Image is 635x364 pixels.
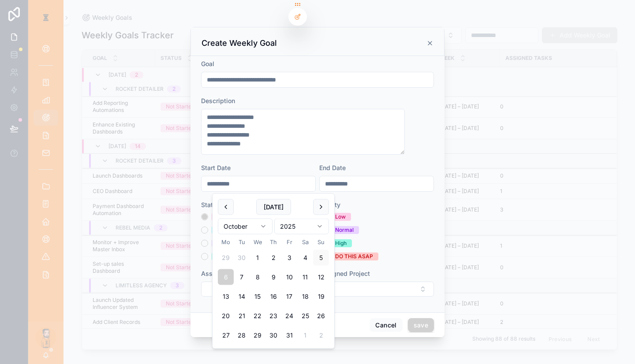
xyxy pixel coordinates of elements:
span: Description [201,97,235,104]
th: Tuesday [234,238,250,246]
button: Wednesday, 15 October 2025 [250,289,265,305]
th: Friday [281,238,297,246]
button: Saturday, 4 October 2025 [297,250,313,266]
button: Monday, 13 October 2025 [218,289,234,305]
span: End Date [319,164,346,171]
button: Thursday, 16 October 2025 [265,289,281,305]
div: High [335,239,347,247]
button: [DATE] [256,199,291,215]
table: October 2025 [218,238,329,343]
button: Saturday, 18 October 2025 [297,289,313,305]
span: Status [201,201,220,208]
button: Friday, 24 October 2025 [281,308,297,324]
button: Tuesday, 21 October 2025 [234,308,250,324]
button: save [408,318,434,332]
button: Select Button [319,282,434,297]
div: DO THIS ASAP [335,253,373,260]
button: Monday, 27 October 2025 [218,327,234,343]
th: Monday [218,238,234,246]
button: Sunday, 12 October 2025 [313,269,329,285]
div: Low [335,213,346,221]
button: Tuesday, 30 September 2025 [234,250,250,266]
span: Assigned Client [201,270,248,277]
button: Select Button [201,282,316,297]
button: Saturday, 25 October 2025 [297,308,313,324]
button: Today, Sunday, 5 October 2025 [313,250,329,266]
button: Wednesday, 29 October 2025 [250,327,265,343]
button: Sunday, 26 October 2025 [313,308,329,324]
button: Wednesday, 1 October 2025 [250,250,265,266]
button: Tuesday, 14 October 2025 [234,289,250,305]
button: Wednesday, 8 October 2025 [250,269,265,285]
button: Thursday, 30 October 2025 [265,327,281,343]
span: Start Date [201,164,231,171]
button: Sunday, 19 October 2025 [313,289,329,305]
button: Thursday, 23 October 2025 [265,308,281,324]
button: Friday, 31 October 2025 [281,327,297,343]
button: Friday, 17 October 2025 [281,289,297,305]
button: Sunday, 2 November 2025 [313,327,329,343]
button: Saturday, 11 October 2025 [297,269,313,285]
th: Wednesday [250,238,265,246]
th: Saturday [297,238,313,246]
span: Assigned Project [319,270,370,277]
button: Friday, 3 October 2025 [281,250,297,266]
button: Tuesday, 28 October 2025 [234,327,250,343]
button: Thursday, 2 October 2025 [265,250,281,266]
h3: Create Weekly Goal [202,38,277,48]
button: Monday, 20 October 2025 [218,308,234,324]
button: Tuesday, 7 October 2025 [234,269,250,285]
button: Friday, 10 October 2025 [281,269,297,285]
th: Sunday [313,238,329,246]
th: Thursday [265,238,281,246]
button: Thursday, 9 October 2025 [265,269,281,285]
button: Wednesday, 22 October 2025 [250,308,265,324]
button: Cancel [370,318,402,332]
div: Normal [335,226,354,234]
span: Goal [201,60,214,67]
button: Monday, 29 September 2025 [218,250,234,266]
button: Monday, 6 October 2025, selected [218,269,234,285]
button: Saturday, 1 November 2025 [297,327,313,343]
